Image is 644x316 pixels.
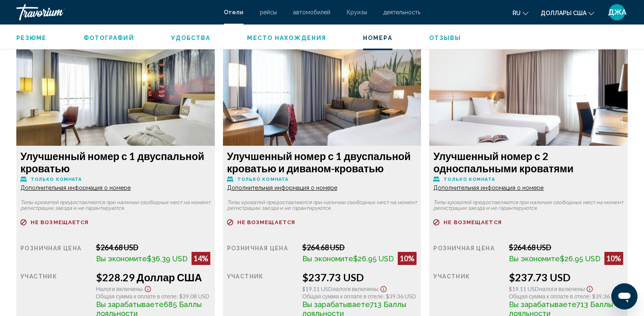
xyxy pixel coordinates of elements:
[237,220,295,225] span: Не возмещается
[509,293,589,300] span: Общая сумма к оплате в отеле
[332,285,379,292] span: Налоги включены
[171,34,211,42] button: Удобства
[363,34,392,42] button: Номера
[20,243,90,265] div: Розничная цена
[606,4,628,21] button: Пользовательское меню
[302,293,417,300] div: : $39.36 USD
[96,271,202,283] font: $228.29 Доллар США
[31,220,89,225] span: Не возмещается
[227,200,417,211] p: Типы кроватей предоставляются при наличии свободных мест на момент регистрации заезда и не гарант...
[227,185,337,191] span: Дополнительная информация о номере
[539,285,585,292] span: Налоги включены
[96,300,164,309] span: Вы зарабатываете
[608,8,626,16] span: ДЖА
[192,252,210,265] div: 14%
[509,285,539,292] span: $19.11 USD
[96,293,211,300] div: : $39.08 USD
[302,293,383,300] span: Общая сумма к оплате в отеле
[227,243,296,265] div: Розничная цена
[429,44,628,146] img: f69b3363-a84b-4268-b45a-2055ff46d7ba.jpeg
[20,150,204,174] font: Улучшенный номер с 1 двуспальной кроватью
[171,35,211,41] span: Удобства
[20,185,131,191] span: Дополнительная информация о номере
[16,34,47,42] button: Резюме
[443,177,495,182] span: Только комната
[509,293,624,300] div: : $39.36 USD
[353,254,394,263] span: $26.95 USD
[227,150,411,174] font: Улучшенный номер с 1 двуспальной кроватью и диваном-кроватью
[260,9,277,16] a: рейсы
[16,4,216,20] a: Травориум
[513,10,521,16] span: ru
[16,44,215,146] img: 8853bddf-be16-4618-8778-7d1b65aa77da.jpeg
[96,293,176,300] span: Общая сумма к оплате в отеле
[302,243,417,252] div: $264.68 USD
[84,34,134,42] button: Фотографий
[302,254,353,263] span: Вы экономите
[31,177,82,182] span: Только комната
[541,7,594,19] button: Изменить валюту
[84,35,134,41] span: Фотографий
[293,9,330,16] a: автомобилей
[611,283,637,309] iframe: Кнопка запуска окна обмена сообщениями
[247,35,326,41] span: Место нахождения
[433,150,573,174] font: Улучшенный номер с 2 односпальными кроватями
[347,9,367,16] a: Круизы
[398,252,417,265] div: 10%
[96,285,143,292] span: Налоги включены
[363,35,392,41] span: Номера
[224,9,243,16] a: Отели
[96,243,211,252] div: $264.68 USD
[433,200,624,211] p: Типы кроватей предоставляются при наличии свободных мест на момент регистрации заезда и не гарант...
[237,177,288,182] span: Только комната
[147,254,187,263] span: $36.39 USD
[16,35,47,41] span: Резюме
[513,7,528,19] button: Изменение языка
[560,254,600,263] span: $26.95 USD
[433,243,503,265] div: Розничная цена
[604,252,623,265] div: 10%
[429,34,461,42] button: Отзывы
[509,243,624,252] div: $264.68 USD
[302,271,364,283] font: $237.73 USD
[20,200,211,211] p: Типы кроватей предоставляются при наличии свободных мест на момент регистрации заезда и не гарант...
[443,220,501,225] span: Не возмещается
[509,271,570,283] font: $237.73 USD
[379,283,388,293] button: Показать отказ от ответственности за налоги и сборы
[247,34,326,42] button: Место нахождения
[509,300,577,309] span: Вы зарабатываете
[223,44,421,146] img: dbb6f09a-956c-4213-b6ec-017a58029d58.jpeg
[96,254,147,263] span: Вы экономите
[143,283,153,293] button: Показать отказ от ответственности за налоги и сборы
[585,283,595,293] button: Показать отказ от ответственности за налоги и сборы
[302,285,332,292] span: $19.11 USD
[383,9,420,16] a: деятельность
[302,300,370,309] span: Вы зарабатываете
[541,10,586,16] span: Доллары США
[509,254,560,263] span: Вы экономите
[429,35,461,41] span: Отзывы
[433,185,544,191] span: Дополнительная информация о номере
